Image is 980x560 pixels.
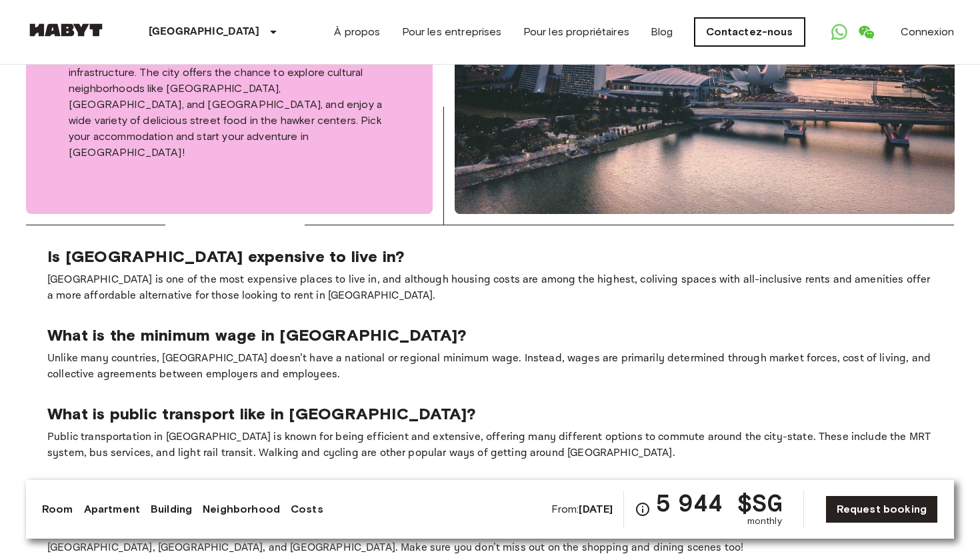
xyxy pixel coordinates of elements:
[651,24,673,40] a: Blog
[825,495,938,523] a: Request booking
[26,23,106,37] img: Habyt
[291,501,323,517] a: Costs
[47,429,933,461] p: Public transportation in [GEOGRAPHIC_DATA] is known for being efficient and extensive, offering m...
[47,325,933,345] p: What is the minimum wage in [GEOGRAPHIC_DATA]?
[853,19,879,45] a: Open WeChat
[402,24,502,40] a: Pour les entreprises
[149,24,260,40] p: [GEOGRAPHIC_DATA]
[42,501,73,517] a: Room
[47,247,933,267] p: Is [GEOGRAPHIC_DATA] expensive to live in?
[551,502,613,517] span: From:
[826,19,853,45] a: Open WhatsApp
[47,351,933,383] p: Unlike many countries, [GEOGRAPHIC_DATA] doesn’t have a national or regional minimum wage. Instea...
[523,24,629,40] a: Pour les propriétaires
[695,18,805,46] a: Contactez-nous
[69,33,390,161] p: With dazzling skyscrapers and impressive green spaces, [GEOGRAPHIC_DATA] is known for its cleanli...
[635,501,651,517] svg: Check cost overview for full price breakdown. Please note that discounts apply to new joiners onl...
[84,501,140,517] a: Apartment
[579,503,613,515] b: [DATE]
[334,24,380,40] a: À propos
[47,272,933,304] p: [GEOGRAPHIC_DATA] is one of the most expensive places to live in, and although housing costs are ...
[203,501,280,517] a: Neighborhood
[47,404,933,424] p: What is public transport like in [GEOGRAPHIC_DATA]?
[901,24,954,40] a: Connexion
[747,515,782,528] span: monthly
[151,501,192,517] a: Building
[656,491,781,515] span: 5 944 $SG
